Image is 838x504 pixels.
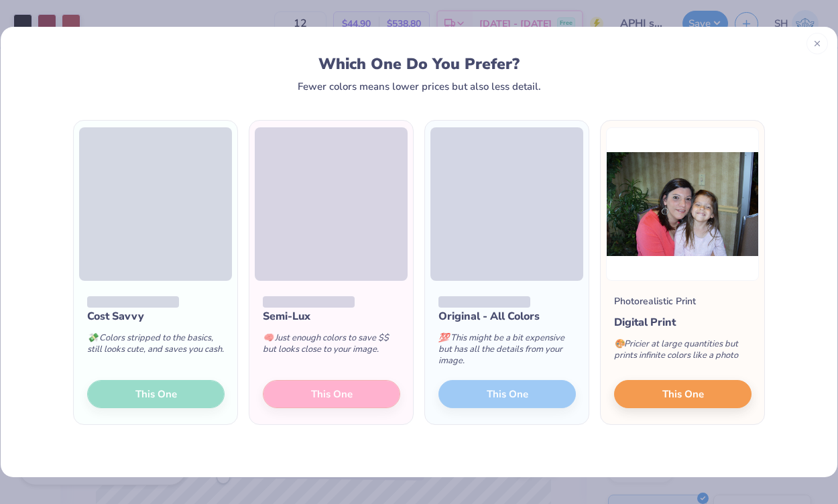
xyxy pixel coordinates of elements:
div: This might be a bit expensive but has all the details from your image. [438,324,576,380]
div: Just enough colors to save $$ but looks close to your image. [263,324,400,369]
div: Photorealistic Print [614,294,696,308]
div: Pricier at large quantities but prints infinite colors like a photo [614,330,752,375]
span: 🧠 [263,332,274,344]
div: Cost Savvy [87,308,225,324]
div: Digital Print [614,314,752,330]
div: Which One Do You Prefer? [38,55,801,73]
span: This One [662,387,704,402]
span: 💸 [87,332,98,344]
button: This One [614,380,752,408]
div: Colors stripped to the basics, still looks cute, and saves you cash. [87,324,225,369]
div: Fewer colors means lower prices but also less detail. [298,81,541,92]
div: Original - All Colors [438,308,576,324]
img: Photorealistic preview [606,127,759,281]
span: 💯 [438,332,449,344]
span: 🎨 [614,338,625,350]
div: Semi-Lux [263,308,400,324]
